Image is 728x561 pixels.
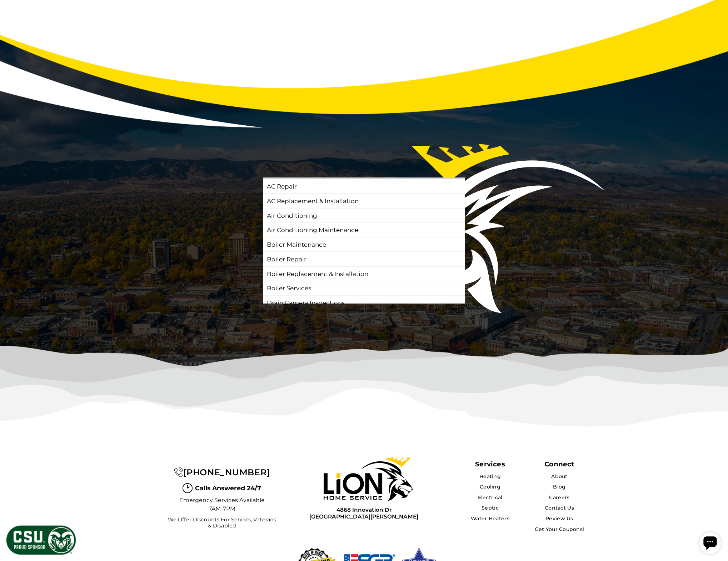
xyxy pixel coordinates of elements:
a: Boiler Maintenance [266,240,462,250]
a: AC Repair [266,181,462,192]
a: Contact Us [545,505,574,511]
a: Review Us [545,515,573,522]
a: Drain Camera Inspections [266,298,462,308]
span: [PHONE_NUMBER] [183,467,270,477]
a: Electrical [478,494,503,501]
a: Boiler Replacement & Installation [266,269,462,279]
span: Emergency Services Available 7AM-7PM [179,496,265,513]
a: Air Conditioning Maintenance [266,225,462,236]
a: [PHONE_NUMBER] [174,467,270,477]
div: Open chat widget [3,3,24,24]
a: Careers [549,494,569,501]
img: CSU Sponsor Badge [5,525,77,556]
span: 4868 Innovation Dr [309,506,418,513]
a: Boiler Repair [266,254,462,265]
a: About [551,473,567,480]
a: Heating [479,473,501,480]
a: 4868 Innovation Dr[GEOGRAPHIC_DATA][PERSON_NAME] [309,506,418,520]
div: Connect [544,460,574,468]
span: Calls Answered 24/7 [195,484,261,493]
a: Air Conditioning [266,211,462,221]
span: Services [475,460,505,468]
a: Septic [482,505,499,511]
a: Water Heaters [471,515,509,522]
a: Cooling [480,484,500,490]
span: [GEOGRAPHIC_DATA][PERSON_NAME] [309,513,418,520]
span: We Offer Discounts for Seniors, Veterans & Disabled [166,517,278,529]
a: Boiler Services [266,284,462,294]
a: Get Your Coupons! [535,526,584,532]
a: AC Replacement & Installation [266,196,462,206]
a: Blog [553,484,565,490]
